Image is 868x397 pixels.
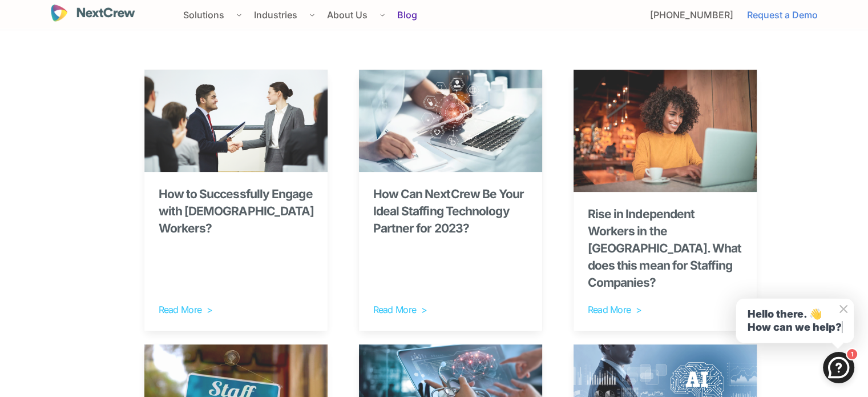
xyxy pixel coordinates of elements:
img: blog image [359,70,542,171]
a: Read More > [373,303,528,317]
a: Request a Demo [747,8,818,22]
span: Hello there. 👋 How can we help? [748,308,842,333]
span: How to Successfully Engage with [DEMOGRAPHIC_DATA] Workers? [158,186,314,292]
img: Chat Widget Icon [825,355,851,382]
img: blog image [574,70,757,192]
img: blog image [144,70,328,171]
span: 1 [851,350,854,359]
span: How Can NextCrew Be Your Ideal Staffing Technology Partner for 2023? [373,186,528,292]
button: Close message [838,303,849,315]
a: Read More > [158,303,314,317]
a: Read More > [587,303,743,317]
span: Rise in Independent Workers in the [GEOGRAPHIC_DATA]. What does this mean for Staffing Companies? [587,206,743,291]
